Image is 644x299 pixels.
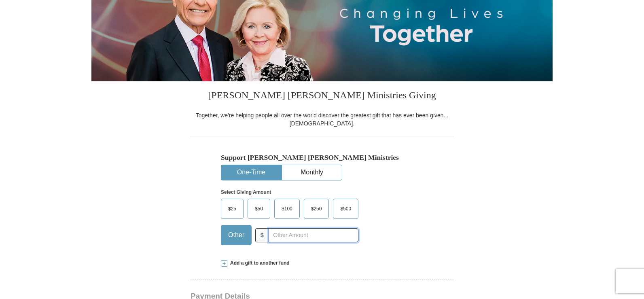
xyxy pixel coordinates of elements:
span: $250 [307,203,326,215]
span: $ [255,228,269,242]
button: One-Time [221,165,281,180]
span: $25 [224,203,240,215]
button: Monthly [282,165,342,180]
strong: Select Giving Amount [221,189,271,195]
span: $500 [336,203,355,215]
span: Other [224,229,248,241]
span: $50 [251,203,267,215]
input: Other Amount [269,228,358,242]
h3: [PERSON_NAME] [PERSON_NAME] Ministries Giving [191,81,453,111]
div: Together, we're helping people all over the world discover the greatest gift that has ever been g... [191,111,453,127]
span: $100 [278,203,297,215]
span: Add a gift to another fund [227,260,290,267]
h5: Support [PERSON_NAME] [PERSON_NAME] Ministries [221,153,423,162]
